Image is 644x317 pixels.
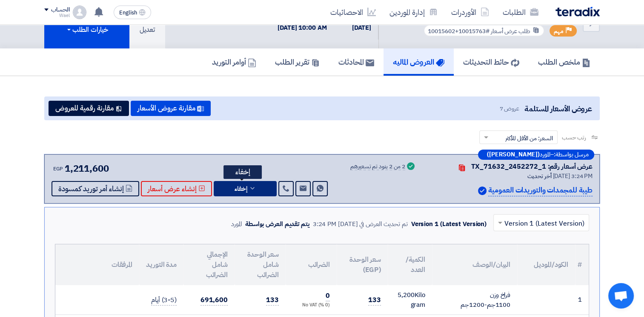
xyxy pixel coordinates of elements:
th: الإجمالي شامل الضرائب [183,244,235,285]
div: 2 من 2 بنود تم تسعيرهم [350,164,405,170]
p: طيبة للمجمدات والتوريدات العمومية [488,185,592,196]
span: إنشاء عرض أسعار [148,186,197,192]
div: (0 %) No VAT [292,302,330,309]
a: الاحصائيات [323,2,383,22]
span: إخفاء [235,186,247,192]
div: الحساب [51,6,69,14]
a: المحادثات [329,48,384,76]
div: فراخ وزن 1100جم-1200جم [439,290,510,309]
button: إنشاء عرض أسعار [141,181,212,196]
span: English [119,10,137,16]
img: Verified Account [478,187,487,195]
span: (3-5) أيام [151,295,177,306]
div: تم تحديث العرض في [DATE] 3:24 PM [313,219,408,229]
span: السعر: من الأقل للأكثر [505,134,553,143]
a: ملخص الطلب [529,48,600,76]
h5: المحادثات [338,57,374,67]
div: إخفاء [223,165,262,179]
th: الكود/الموديل [517,244,575,285]
div: [DATE] [341,23,371,33]
span: رتب حسب [562,133,586,142]
span: EGP [53,165,63,173]
div: يتم تقديم العرض بواسطة [245,219,309,229]
th: البيان/الوصف [432,244,517,285]
th: # [575,244,589,285]
button: English [114,6,151,19]
div: Version 1 (Latest Version) [411,219,487,229]
th: المرفقات [55,244,139,285]
a: إدارة الموردين [383,2,444,22]
span: مرسل بواسطة: [554,152,589,158]
a: أوامر التوريد [203,48,266,76]
th: سعر الوحدة (EGP) [337,244,388,285]
th: مدة التوريد [139,244,183,285]
div: Wael [44,13,69,18]
span: 133 [368,295,381,306]
button: مقارنة عروض الأسعار [131,101,211,116]
span: عروض الأسعار المستلمة [524,103,592,114]
h5: ملخص الطلب [538,57,590,67]
span: 133 [266,295,279,306]
div: Open chat [608,283,634,309]
span: مهم [554,27,564,35]
img: Teradix logo [555,7,600,17]
div: المورد [231,219,242,229]
button: إنشاء أمر توريد كمسودة [52,181,139,196]
span: طلب عرض أسعار [491,27,530,36]
span: 1,211,600 [65,161,109,175]
div: [DATE] 10:00 AM [278,23,327,33]
td: Kilogram [388,285,432,315]
h5: حائط التحديثات [463,57,519,67]
b: ([PERSON_NAME]) [487,152,540,158]
div: خيارات الطلب [66,25,108,35]
button: إخفاء [214,181,277,196]
span: 5,200 [398,290,415,300]
h5: العروض الماليه [393,57,444,67]
span: 0 [326,291,330,301]
span: أخر تحديث [527,172,551,181]
span: #10015763+10015602 [428,27,489,36]
h5: أوامر التوريد [212,57,256,67]
th: الكمية/العدد [388,244,432,285]
div: – [478,150,594,160]
th: الضرائب [286,244,337,285]
span: 691,600 [200,295,228,306]
a: تقرير الطلب [266,48,329,76]
span: المورد [540,152,550,158]
td: 1 [575,285,589,315]
h5: تقرير الطلب [275,57,320,67]
a: حائط التحديثات [454,48,529,76]
span: [DATE] 3:24 PM [552,172,592,181]
th: سعر الوحدة شامل الضرائب [235,244,286,285]
a: الطلبات [496,2,545,22]
a: العروض الماليه [384,48,454,76]
div: عرض أسعار رقم: TX_71632_2452272_1 [471,161,592,172]
button: مقارنة رقمية للعروض [49,101,129,116]
span: إنشاء أمر توريد كمسودة [58,186,124,192]
img: profile_test.png [73,6,86,19]
span: عروض 7 [499,104,519,113]
a: الأوردرات [444,2,496,22]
